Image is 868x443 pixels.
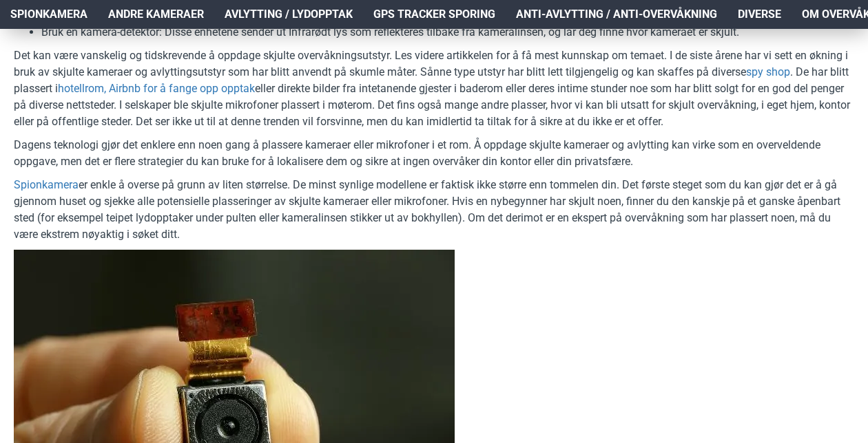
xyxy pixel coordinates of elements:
a: spy shop [746,64,790,80]
span: Andre kameraer [108,6,204,23]
span: Spionkamera [10,6,87,23]
p: Det kan være vanskelig og tidskrevende å oppdage skjulte overvåkningsutstyr. Les videre artikkele... [14,47,854,130]
span: GPS Tracker Sporing [373,6,495,23]
a: Spionkamera [14,177,79,193]
a: hotellrom, Airbnb for å fange opp opptak [58,80,255,97]
span: Diverse [738,6,781,23]
li: Bruk en kamera-detektor: Disse enhetene sender ut Infrarødt lys som reflekteres tilbake fra kamer... [41,24,854,41]
p: Dagens teknologi gjør det enklere enn noen gang å plassere kameraer eller mikrofoner i et rom. Å ... [14,137,854,170]
span: Avlytting / Lydopptak [225,6,353,23]
span: Anti-avlytting / Anti-overvåkning [516,6,717,23]
p: er enkle å overse på grunn av liten størrelse. De minst synlige modellene er faktisk ikke større ... [14,177,854,243]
